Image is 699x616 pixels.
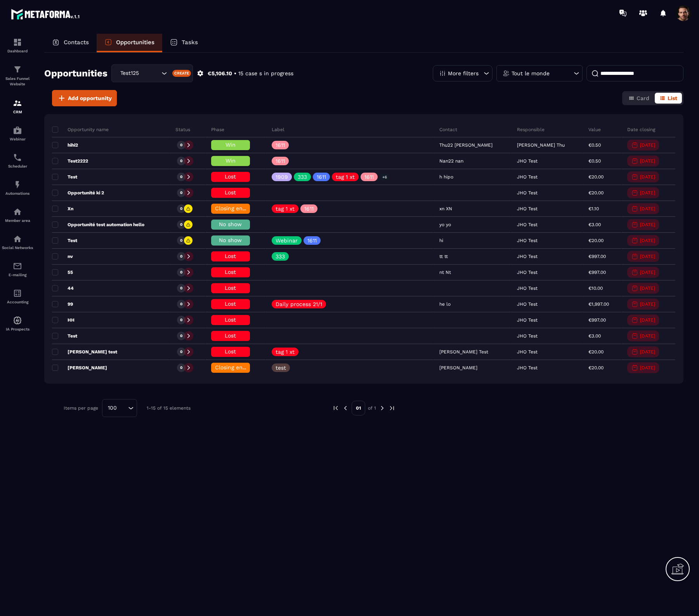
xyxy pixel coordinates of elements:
[2,300,33,304] p: Accounting
[13,234,22,244] img: social-network
[180,238,182,243] p: 0
[147,405,191,411] p: 1-15 of 15 elements
[225,332,236,339] span: Lost
[111,64,193,82] div: Search for option
[517,174,538,180] p: JHO Test
[13,153,22,162] img: scheduler
[517,286,538,291] p: JHO Test
[180,190,182,196] p: 0
[225,189,236,196] span: Lost
[13,65,22,74] img: formation
[2,218,33,223] p: Member area
[276,206,295,211] p: tag 1 xt
[317,174,326,180] p: 1611
[640,349,655,355] p: [DATE]
[105,404,120,412] span: 100
[225,269,236,275] span: Lost
[215,364,259,370] span: Closing en cours
[225,157,236,164] span: Win
[44,66,108,81] h2: Opportunities
[2,110,33,114] p: CRM
[52,301,73,307] p: 99
[517,317,538,323] p: JHO Test
[517,206,538,211] p: JHO Test
[588,222,601,227] p: €3.00
[2,246,33,250] p: Social Networks
[219,237,242,243] span: No show
[13,316,22,325] img: automations
[368,405,376,411] p: of 1
[588,254,606,259] p: €997.00
[637,95,649,101] span: Card
[448,71,479,76] p: More filters
[225,317,236,323] span: Lost
[640,238,655,243] p: [DATE]
[276,158,285,164] p: 1611
[276,365,286,370] p: test
[180,333,182,339] p: 0
[517,365,538,370] p: JHO Test
[225,285,236,291] span: Lost
[180,270,182,275] p: 0
[640,142,655,148] p: [DATE]
[272,126,284,133] p: Label
[379,405,386,412] img: next
[517,126,545,133] p: Responsible
[439,126,457,133] p: Contact
[2,164,33,168] p: Scheduler
[342,405,349,412] img: prev
[2,201,33,228] a: automationsautomationsMember area
[13,99,22,108] img: formation
[640,206,655,211] p: [DATE]
[52,142,78,148] p: hihi2
[276,254,285,259] p: 333
[2,137,33,141] p: Webinar
[517,301,538,307] p: JHO Test
[640,317,655,323] p: [DATE]
[332,405,339,412] img: prev
[208,70,232,77] p: €5,106.10
[640,301,655,307] p: [DATE]
[180,317,182,323] p: 0
[180,365,182,370] p: 0
[172,70,191,77] div: Create
[11,7,81,21] img: logo
[588,190,604,196] p: €20.00
[64,39,89,46] p: Contacts
[146,69,160,78] input: Search for option
[180,222,182,227] p: 0
[668,95,677,101] span: List
[180,174,182,180] p: 0
[588,158,601,164] p: €0.50
[624,93,654,104] button: Card
[68,94,112,102] span: Add opportunity
[225,173,236,180] span: Lost
[276,349,295,355] p: tag 1 xt
[102,399,137,417] div: Search for option
[517,158,538,164] p: JHO Test
[588,301,609,307] p: €1,997.00
[97,34,162,52] a: Opportunities
[2,283,33,310] a: accountantaccountantAccounting
[380,173,390,181] p: +6
[517,333,538,339] p: JHO Test
[52,90,117,106] button: Add opportunity
[234,70,236,77] p: •
[52,333,77,339] p: Test
[307,238,317,243] p: 1611
[304,206,314,211] p: 1611
[276,301,322,307] p: Daily process 21/1
[2,327,33,331] p: IA Prospects
[180,206,182,211] p: 0
[162,34,206,52] a: Tasks
[52,285,74,291] p: 44
[517,238,538,243] p: JHO Test
[13,261,22,271] img: email
[52,206,73,212] p: Xn
[180,142,182,148] p: 0
[588,317,606,323] p: €997.00
[517,142,565,148] p: [PERSON_NAME] Thu
[640,365,655,370] p: [DATE]
[2,228,33,256] a: social-networksocial-networkSocial Networks
[588,333,601,339] p: €3.00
